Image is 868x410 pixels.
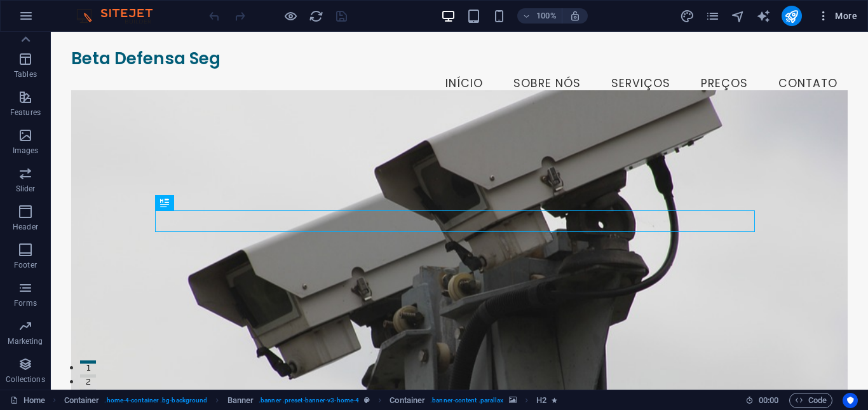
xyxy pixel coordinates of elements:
span: . banner .preset-banner-v3-home-4 [259,393,359,408]
span: More [817,10,857,22]
i: This element is a customizable preset [364,397,370,404]
h6: Session time [745,393,779,408]
button: 3 [29,357,45,360]
button: 100% [517,8,562,24]
button: Usercentrics [843,393,858,408]
button: navigator [731,8,746,24]
span: Click to select. Double-click to edit [64,393,100,408]
a: Click to cancel selection. Double-click to open Pages [10,393,45,408]
button: 2 [29,343,45,346]
i: Element contains an animation [552,397,557,404]
img: Editor Logo [73,8,168,24]
i: Design (Ctrl+Alt+Y) [680,9,695,24]
button: pages [705,8,721,24]
span: : [768,395,770,405]
p: Images [13,146,39,156]
button: More [812,6,862,26]
p: Slider [16,184,36,194]
span: . home-4-container .bg-background [104,393,207,408]
i: Publish [784,9,799,24]
button: text_generator [756,8,771,24]
p: Tables [14,69,37,79]
span: Click to select. Double-click to edit [227,393,254,408]
button: design [680,8,695,24]
nav: breadcrumb [64,393,557,408]
p: Features [10,107,41,118]
p: Collections [6,374,44,385]
p: Forms [14,298,37,308]
p: Header [13,222,38,232]
button: Code [789,393,832,408]
button: 1 [29,329,45,332]
button: Click here to leave preview mode and continue editing [283,8,298,24]
h6: 100% [536,8,557,24]
i: AI Writer [756,9,771,24]
span: Click to select. Double-click to edit [536,393,546,408]
span: 00 00 [759,393,778,408]
i: This element contains a background [509,397,517,404]
button: reload [308,8,323,24]
i: Navigator [731,9,745,24]
span: Code [795,393,827,408]
span: Click to select. Double-click to edit [390,393,425,408]
button: publish [782,6,802,26]
p: Footer [14,260,37,270]
span: . banner-content .parallax [430,393,503,408]
i: Reload page [309,9,323,24]
i: Pages (Ctrl+Alt+S) [705,9,720,24]
p: Marketing [8,336,43,346]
